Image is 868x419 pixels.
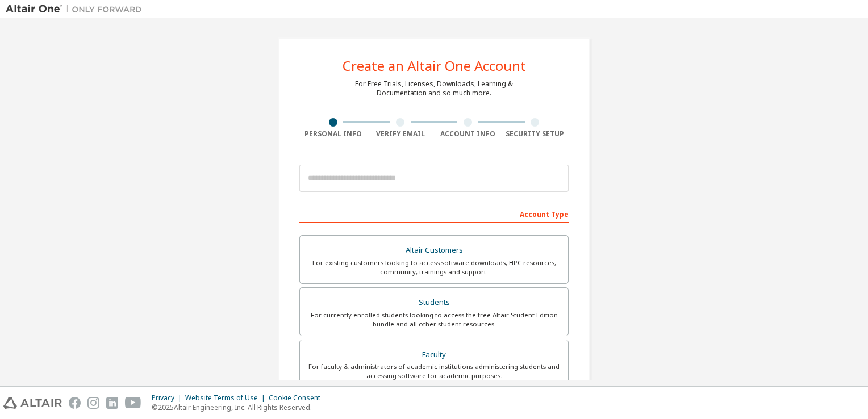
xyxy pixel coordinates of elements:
[299,129,367,139] div: Personal Info
[367,129,435,139] div: Verify Email
[152,403,327,412] p: © 2025 Altair Engineering, Inc. All Rights Reserved.
[3,397,62,409] img: altair_logo.svg
[269,393,327,403] div: Cookie Consent
[6,3,148,15] img: Altair One
[307,362,561,380] div: For faculty & administrators of academic institutions administering students and accessing softwa...
[125,397,141,409] img: youtube.svg
[355,79,513,98] div: For Free Trials, Licenses, Downloads, Learning & Documentation and so much more.
[185,393,269,403] div: Website Terms of Use
[307,311,561,329] div: For currently enrolled students looking to access the free Altair Student Edition bundle and all ...
[307,295,561,311] div: Students
[434,129,502,139] div: Account Info
[69,397,81,409] img: facebook.svg
[106,397,118,409] img: linkedin.svg
[502,129,569,139] div: Security Setup
[307,258,561,276] div: For existing customers looking to access software downloads, HPC resources, community, trainings ...
[343,59,526,73] div: Create an Altair One Account
[152,393,185,403] div: Privacy
[307,242,561,258] div: Altair Customers
[87,397,99,409] img: instagram.svg
[299,204,569,223] div: Account Type
[307,347,561,363] div: Faculty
